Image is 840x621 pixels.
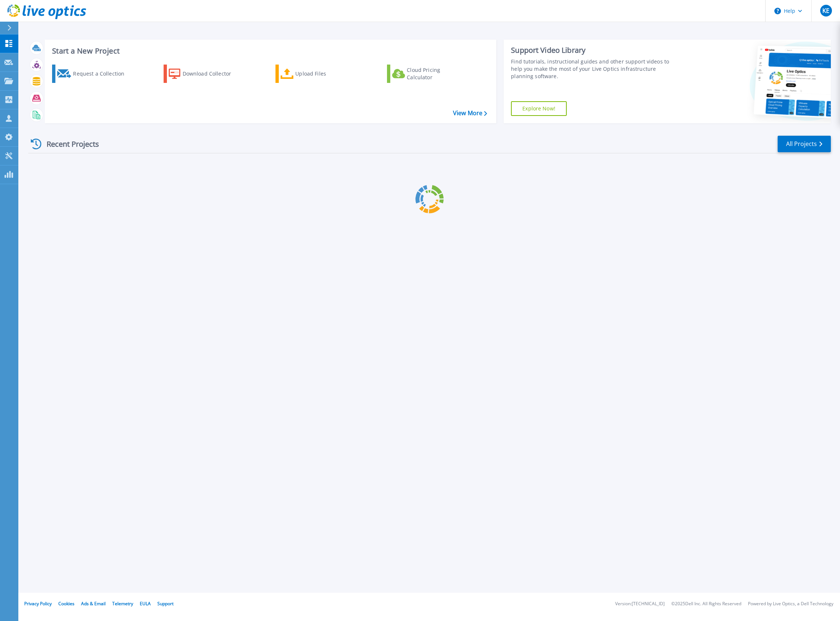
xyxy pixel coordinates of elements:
[52,65,134,83] a: Request a Collection
[778,136,831,152] a: All Projects
[28,135,109,153] div: Recent Projects
[407,66,465,81] div: Cloud Pricing Calculator
[58,600,74,607] a: Cookies
[295,66,354,81] div: Upload Files
[73,66,132,81] div: Request a Collection
[748,602,833,606] li: Powered by Live Optics, a Dell Technology
[164,65,245,83] a: Download Collector
[822,8,829,14] span: KE
[671,602,741,606] li: © 2025 Dell Inc. All Rights Reserved
[275,65,357,83] a: Upload Files
[52,47,487,55] h3: Start a New Project
[453,110,487,117] a: View More
[24,600,52,607] a: Privacy Policy
[81,600,106,607] a: Ads & Email
[387,65,469,83] a: Cloud Pricing Calculator
[112,600,133,607] a: Telemetry
[511,101,567,116] a: Explore Now!
[511,45,679,55] div: Support Video Library
[157,600,174,607] a: Support
[511,58,679,80] div: Find tutorials, instructional guides and other support videos to help you make the most of your L...
[615,602,665,606] li: Version: [TECHNICAL_ID]
[140,600,151,607] a: EULA
[183,66,241,81] div: Download Collector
